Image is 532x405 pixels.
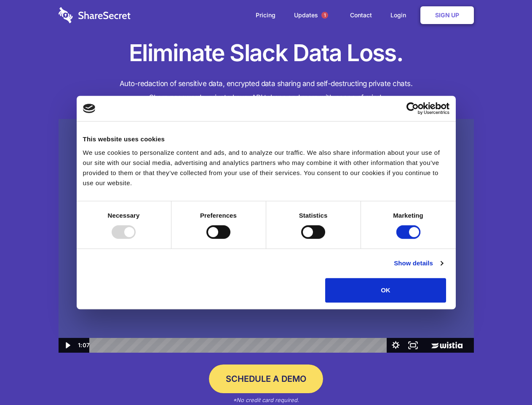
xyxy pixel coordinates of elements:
[83,134,449,144] div: This website uses cookies
[393,212,423,219] strong: Marketing
[247,2,284,28] a: Pricing
[59,77,474,105] h4: Auto-redaction of sensitive data, encrypted data sharing and self-destructing private chats. Shar...
[59,38,474,68] h1: Eliminate Slack Data Loss.
[83,104,96,113] img: logo
[321,12,328,19] span: 1
[59,119,474,353] img: Sharesecret
[59,338,76,353] button: Play Video
[200,212,237,219] strong: Preferences
[59,7,131,23] img: logo-wordmark-white-trans-d4663122ce5f474addd5e946df7df03e33cb6a1c49d2221995e7729f52c070b2.svg
[96,338,383,353] div: Playbar
[325,278,446,302] button: OK
[420,6,474,24] a: Sign Up
[299,212,328,219] strong: Statistics
[422,338,473,353] a: Wistia Logo -- Learn More
[394,258,443,268] a: Show details
[233,397,299,403] em: *No credit card required.
[490,363,522,395] iframe: Drift Widget Chat Controller
[382,2,419,28] a: Login
[404,338,422,353] button: Fullscreen
[376,102,449,115] a: Usercentrics Cookiebot - opens in a new window
[108,212,140,219] strong: Necessary
[342,2,380,28] a: Contact
[209,364,323,393] a: Schedule a Demo
[387,338,404,353] button: Show settings menu
[83,148,449,188] div: We use cookies to personalize content and ads, and to analyze our traffic. We also share informat...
